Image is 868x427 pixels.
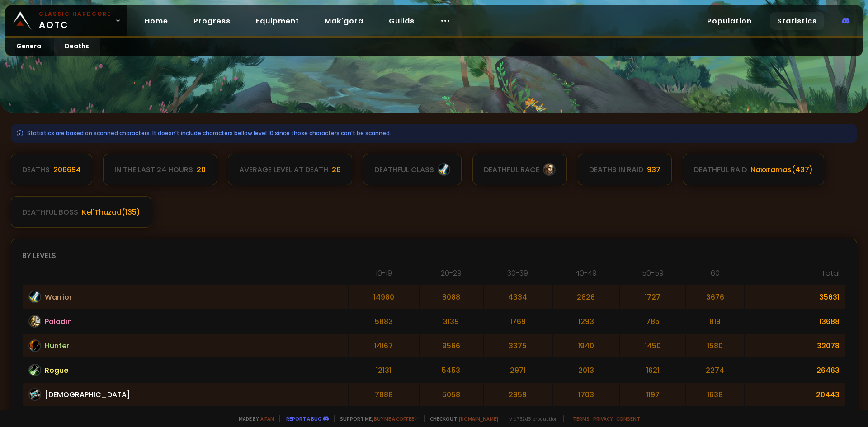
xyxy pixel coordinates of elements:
[484,164,539,175] div: deathful race
[374,164,434,175] div: deathful class
[420,267,482,284] th: 20-29
[286,415,321,422] a: Report a bug
[382,12,422,30] a: Guilds
[420,334,482,357] td: 9566
[54,38,100,56] a: Deaths
[686,334,744,357] td: 1580
[45,389,130,400] span: [DEMOGRAPHIC_DATA]
[593,415,613,422] a: Privacy
[186,12,238,30] a: Progress
[420,383,482,406] td: 5058
[484,310,552,333] td: 1769
[332,164,341,175] div: 26
[553,310,619,333] td: 1293
[484,334,552,357] td: 3375
[484,358,552,382] td: 2971
[700,12,759,30] a: Population
[22,164,50,175] div: Deaths
[589,164,643,175] div: Deaths in raid
[249,12,307,30] a: Equipment
[82,206,140,218] div: Kel'Thuzad ( 135 )
[504,415,558,422] span: v. d752d5 - production
[420,358,482,382] td: 5453
[745,267,845,284] th: Total
[686,267,744,284] th: 60
[45,340,69,352] span: Hunter
[620,310,686,333] td: 785
[620,285,686,309] td: 1727
[620,267,686,284] th: 50-59
[349,383,419,406] td: 7888
[420,310,482,333] td: 3139
[647,164,660,175] div: 937
[349,285,419,309] td: 14980
[349,267,419,284] th: 10-19
[745,358,845,382] td: 26463
[22,250,846,261] div: By levels
[349,310,419,333] td: 5883
[5,38,54,56] a: General
[137,12,175,30] a: Home
[260,415,274,422] a: a fan
[620,383,686,406] td: 1197
[686,383,744,406] td: 1638
[686,310,744,333] td: 819
[694,164,747,175] div: deathful raid
[484,383,552,406] td: 2959
[686,285,744,309] td: 3676
[616,415,640,422] a: Consent
[770,12,824,30] a: Statistics
[317,12,371,30] a: Mak'gora
[745,310,845,333] td: 13688
[45,291,72,303] span: Warrior
[553,358,619,382] td: 2013
[22,206,78,218] div: deathful boss
[39,10,111,18] small: Classic Hardcore
[459,415,498,422] a: [DOMAIN_NAME]
[420,285,482,309] td: 8088
[5,5,127,36] a: Classic HardcoreAOTC
[745,285,845,309] td: 35631
[233,415,274,422] span: Made by
[686,358,744,382] td: 2274
[39,10,111,32] span: AOTC
[484,285,552,309] td: 4334
[45,365,68,376] span: Rogue
[620,358,686,382] td: 1621
[620,334,686,357] td: 1450
[53,164,81,175] div: 206694
[573,415,590,422] a: Terms
[197,164,206,175] div: 20
[553,383,619,406] td: 1703
[745,334,845,357] td: 32078
[239,164,328,175] div: Average level at death
[553,285,619,309] td: 2826
[750,164,813,175] div: Naxxramas ( 437 )
[374,415,419,422] a: Buy me a coffee
[745,383,845,406] td: 20443
[553,334,619,357] td: 1940
[349,334,419,357] td: 14167
[45,316,72,327] span: Paladin
[11,124,857,143] div: Statistics are based on scanned characters. It doesn't include characters bellow level 10 since t...
[484,267,552,284] th: 30-39
[424,415,498,422] span: Checkout
[553,267,619,284] th: 40-49
[114,164,193,175] div: In the last 24 hours
[349,358,419,382] td: 12131
[334,415,419,422] span: Support me,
